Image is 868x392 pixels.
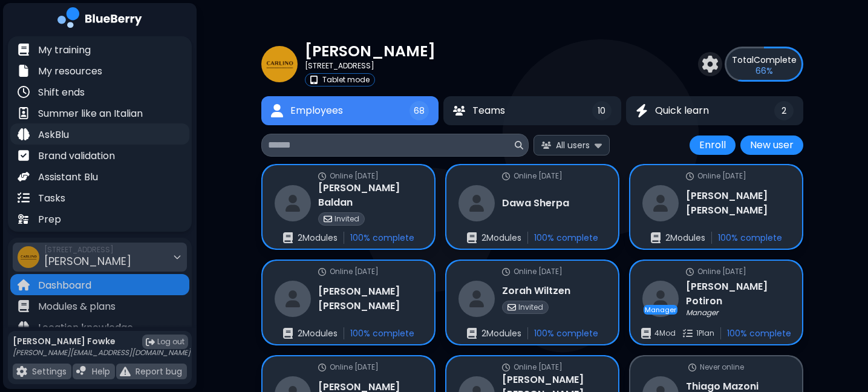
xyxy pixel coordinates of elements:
p: AskBlu [38,128,69,142]
p: Shift ends [38,85,85,100]
button: All users [534,135,610,155]
img: restaurant [275,185,311,221]
span: [STREET_ADDRESS] [44,245,131,255]
p: Location knowledge [38,321,133,335]
img: training plans [683,328,693,338]
img: invited [507,303,516,312]
img: enrollments [467,328,477,339]
p: Online [DATE] [330,171,379,181]
p: Manager [686,308,718,318]
span: Quick learn [655,103,709,118]
img: file icon [18,149,30,162]
p: Online [DATE] [330,362,379,372]
img: company thumbnail [261,46,298,82]
img: All users [541,142,551,149]
img: company logo [57,7,142,32]
p: 2 Module s [665,232,705,243]
h3: [PERSON_NAME] Potiron [686,279,790,309]
img: restaurant [642,185,679,221]
p: Complete [732,54,797,65]
p: 100 % complete [350,232,414,243]
a: online statusOnline [DATE]restaurantZorah WiltzeninvitedInvitedenrollments2Modules100% complete [445,260,619,345]
img: online status [686,268,694,276]
p: Prep [38,212,61,227]
p: Invited [334,214,359,224]
img: search icon [515,141,523,149]
h3: [PERSON_NAME] Baldan [318,181,422,210]
img: file icon [18,300,30,312]
img: Employees [271,104,283,118]
img: enrollments [467,232,477,243]
p: 2 Module s [298,328,338,339]
p: 4 Mod [654,328,676,338]
img: file icon [18,192,30,204]
h3: Dawa Sherpa [502,196,569,211]
p: Tasks [38,191,65,206]
img: modules [641,328,651,339]
img: logout [146,338,155,347]
p: Dashboard [38,278,91,293]
p: Online [DATE] [330,267,379,276]
p: Brand validation [38,149,115,163]
img: invited [324,215,332,223]
img: settings [702,56,719,73]
img: file icon [18,321,30,333]
p: [PERSON_NAME][EMAIL_ADDRESS][DOMAIN_NAME] [13,348,191,358]
img: file icon [18,86,30,98]
p: 1 Plan [696,328,714,338]
p: 100 % complete [350,328,414,339]
span: Log out [157,337,184,347]
p: Online [DATE] [514,171,563,181]
button: Enroll [690,136,736,155]
p: 2 Module s [481,232,521,243]
img: online status [502,268,510,276]
img: online status [502,172,510,180]
img: file icon [18,107,30,119]
img: file icon [18,213,30,225]
p: 100 % complete [727,328,791,339]
button: EmployeesEmployees68 [261,96,439,125]
p: Invited [518,302,543,312]
img: file icon [18,44,30,56]
img: file icon [18,65,30,77]
p: Never online [700,362,744,372]
button: Quick learnQuick learn2 [626,96,803,125]
p: Help [92,366,110,377]
p: Assistant Blu [38,170,98,185]
p: Online [DATE] [697,171,746,181]
img: file icon [18,279,30,291]
h3: [PERSON_NAME] [PERSON_NAME] [318,284,422,313]
p: Settings [32,366,67,377]
span: All users [556,140,590,151]
span: 2 [782,105,786,116]
p: 2 Module s [481,328,521,339]
p: Manager [645,306,676,313]
span: [PERSON_NAME] [44,253,131,269]
p: 2 Module s [298,232,338,243]
p: My resources [38,64,102,79]
img: file icon [18,171,30,183]
img: enrollments [283,232,293,243]
img: Quick learn [636,104,648,118]
p: Tablet mode [322,75,370,85]
h3: Zorah Wiltzen [502,284,570,298]
img: online status [318,172,326,180]
img: file icon [120,366,131,377]
p: Online [DATE] [514,267,563,276]
span: 68 [414,105,425,116]
span: Employees [290,103,343,118]
img: company thumbnail [18,246,39,268]
p: Modules & plans [38,299,116,314]
img: file icon [18,128,30,140]
p: [PERSON_NAME] [305,41,436,61]
span: 10 [598,105,605,116]
img: restaurant [458,281,495,317]
img: restaurant [458,185,495,221]
a: online statusOnline [DATE]restaurantManager[PERSON_NAME] PotironManagermodules4Modtraining plans1... [629,260,803,345]
a: online statusOnline [DATE]restaurant[PERSON_NAME] BaldaninvitedInvitedenrollments2Modules100% com... [261,164,436,250]
a: online statusOnline [DATE]restaurant[PERSON_NAME] [PERSON_NAME]enrollments2Modules100% complete [261,260,436,345]
a: online statusOnline [DATE]restaurant[PERSON_NAME] [PERSON_NAME]enrollments2Modules100% complete [629,164,803,250]
img: restaurant [275,281,311,317]
img: online status [688,364,696,371]
img: Teams [453,106,465,116]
